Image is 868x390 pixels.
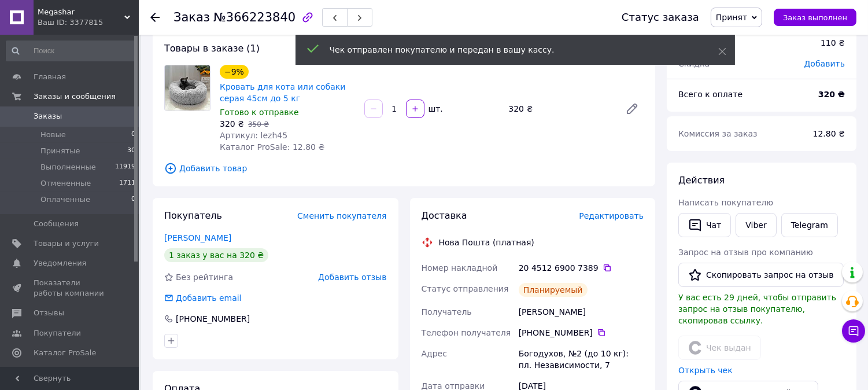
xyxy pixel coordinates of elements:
span: Артикул: lezh45 [220,131,287,140]
span: Комиссия за заказ [678,129,758,138]
button: Чат с покупателем [842,319,865,343]
div: [PHONE_NUMBER] [175,313,251,325]
span: Сообщения [34,219,79,229]
div: Вернуться назад [150,12,160,23]
div: Чек отправлен покупателю и передан в вашу кассу. [330,44,689,56]
span: Заказы [34,111,62,122]
span: Без рейтинга [176,273,233,282]
span: Адрес [422,349,447,358]
span: 0 [131,194,135,205]
span: Готово к отправке [220,108,299,117]
a: Viber [736,213,776,237]
a: [PERSON_NAME] [164,233,231,242]
div: шт. [426,103,444,115]
span: Скидка [678,59,710,68]
span: Оплаченные [40,194,90,205]
button: Чат [678,213,731,237]
div: Добавить email [175,292,243,304]
span: №366223840 [213,10,296,24]
span: Заказ выполнен [783,13,847,22]
span: Товары в заказе (1) [164,43,260,54]
span: Товары и услуги [34,238,99,249]
div: Богодухов, №2 (до 10 кг): пл. Независимости, 7 [516,343,646,376]
div: Планируемый [519,283,588,297]
span: Номер накладной [422,263,498,273]
span: Принятые [40,146,80,156]
span: Выполненные [40,162,96,172]
span: 350 ₴ [248,120,269,128]
div: Добавить email [163,292,243,304]
input: Поиск [6,41,136,61]
span: Новые [40,130,66,140]
a: Открыть чек [678,366,733,375]
div: 1 заказ у вас на 320 ₴ [164,248,268,262]
span: Доставка [422,210,467,221]
span: Добавить отзыв [318,273,386,282]
div: [PERSON_NAME] [516,301,646,322]
span: Уведомления [34,258,86,268]
span: Запрос на отзыв про компанию [678,248,813,257]
div: 320 ₴ [504,101,616,117]
div: 110 ₴ [814,30,852,56]
span: Добавить [804,59,845,68]
span: Главная [34,72,66,82]
span: Всего к оплате [678,90,743,99]
a: Telegram [781,213,838,237]
button: Заказ выполнен [774,9,856,26]
span: Заказ [173,10,210,24]
span: Megashar [38,7,124,17]
span: 12.80 ₴ [813,129,845,138]
span: Заказы и сообщения [34,91,116,102]
span: Покупатели [34,328,81,339]
span: Получатель [422,307,472,317]
b: 320 ₴ [818,90,845,99]
span: 30 [127,146,135,156]
span: Принят [716,13,747,22]
span: Каталог ProSale: 12.80 ₴ [220,142,324,152]
a: Кровать для кота или собаки серая 45см до 5 кг [220,82,345,103]
span: Покупатель [164,210,222,221]
div: [PHONE_NUMBER] [519,327,644,339]
span: У вас есть 29 дней, чтобы отправить запрос на отзыв покупателю, скопировав ссылку. [678,293,836,325]
span: Отзывы [34,308,64,318]
a: Редактировать [620,97,644,120]
span: Каталог ProSale [34,348,96,358]
span: Добавить товар [164,162,644,175]
img: Кровать для кота или собаки серая 45см до 5 кг [165,65,210,111]
span: Редактировать [579,211,644,220]
span: Телефон получателя [422,328,511,337]
span: Показатели работы компании [34,278,107,299]
div: Нова Пошта (платная) [436,237,537,248]
span: 11919 [115,162,135,172]
span: Сменить покупателя [297,211,386,220]
span: Отмененные [40,178,91,189]
div: Статус заказа [622,12,699,23]
div: 20 4512 6900 7389 [519,262,644,274]
span: Действия [678,175,725,186]
span: 1711 [119,178,135,189]
div: −9% [220,65,249,79]
span: Написать покупателю [678,198,773,207]
span: 320 ₴ [220,119,244,128]
span: 0 [131,130,135,140]
div: Ваш ID: 3377815 [38,17,139,28]
button: Скопировать запрос на отзыв [678,263,844,287]
span: Статус отправления [422,284,509,293]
